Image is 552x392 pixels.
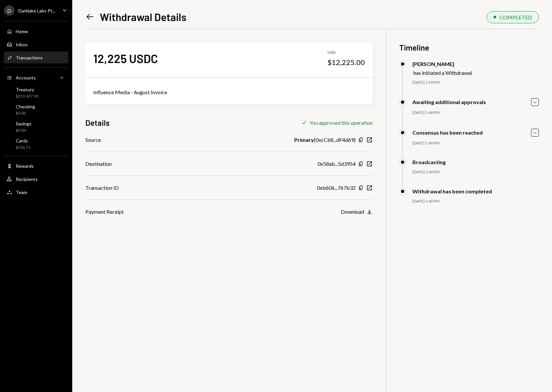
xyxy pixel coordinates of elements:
div: Awaiting additional approvals [412,99,486,105]
h3: Timeline [399,42,539,53]
div: Accounts [16,75,36,80]
div: [DATE] 1:40 PM [412,199,539,204]
a: Accounts [4,72,68,83]
div: Payment Receipt [85,208,124,216]
div: Destination [85,160,112,168]
div: Rewards [16,163,34,169]
div: Consensus has been reached [412,129,483,136]
a: Cards$236.71 [4,136,68,152]
div: Savings [16,121,32,126]
div: [PERSON_NAME] [412,61,472,67]
div: Inbox [16,42,28,47]
div: $12,225.00 [327,58,365,67]
div: $0.00 [16,128,32,133]
b: Primary [294,136,314,144]
div: Broadcasting [412,159,446,165]
a: Rewards [4,160,68,172]
div: Source [85,136,101,144]
div: 0xb606...767b32 [317,184,356,192]
div: [DATE] 1:40 PM [412,110,539,116]
div: Cards [16,138,31,143]
div: Checking [16,104,35,109]
div: Treasury [16,87,38,92]
a: Checking$0.00 [4,102,68,118]
div: 12,225 USDC [93,51,158,66]
a: Recipients [4,173,68,185]
div: [DATE] 1:39 PM [412,80,539,85]
h3: Details [85,117,110,128]
div: Withdrawal has been completed [412,188,492,194]
button: Download [341,208,373,216]
div: ( 0xcC68...dF4d69 ) [294,136,356,144]
div: 0x58ab...5d3954 [318,160,356,168]
div: has initiated a Withdrawal [413,70,472,76]
a: Savings$0.00 [4,119,68,135]
div: $236.71 [16,145,31,150]
div: You approved this operation [309,120,373,126]
div: Darklake Labs Pt... [18,8,55,13]
a: Home [4,25,68,37]
div: D [4,5,14,16]
div: Recipients [16,176,38,182]
div: USD [327,50,365,55]
div: [DATE] 1:40 PM [412,169,539,175]
h1: Withdrawal Details [100,10,187,23]
div: Download [341,208,364,215]
div: Transaction ID [85,184,119,192]
a: Team [4,186,68,198]
div: $0.00 [16,111,35,116]
a: Inbox [4,38,68,50]
div: $253,477.50 [16,94,38,99]
div: Transactions [16,55,43,60]
div: Influence Media - August Invoice [93,88,365,96]
div: [DATE] 1:40 PM [412,141,539,146]
a: Transactions [4,52,68,63]
a: Treasury$253,477.50 [4,85,68,100]
div: Home [16,29,28,34]
div: COMPLETED [499,14,532,20]
div: Team [16,189,27,195]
